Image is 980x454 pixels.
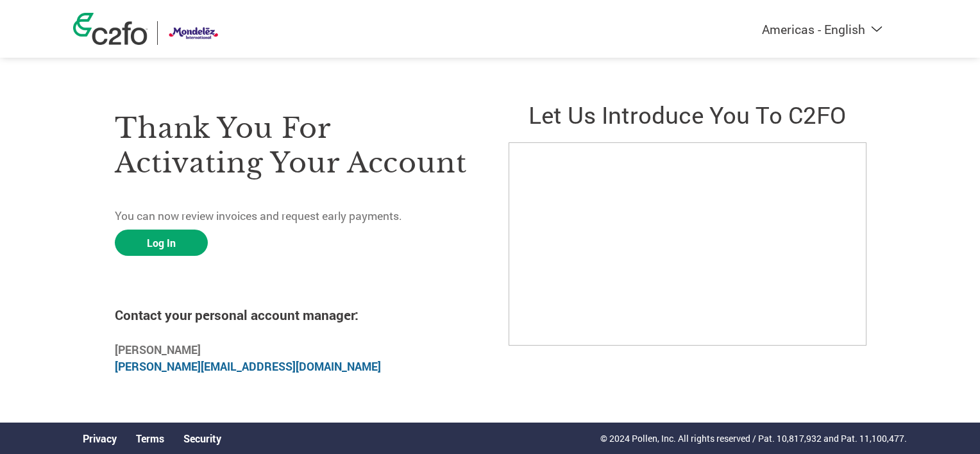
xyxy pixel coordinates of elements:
p: © 2024 Pollen, Inc. All rights reserved / Pat. 10,817,932 and Pat. 11,100,477. [600,432,907,445]
a: Log In [115,230,208,256]
b: [PERSON_NAME] [115,342,201,357]
a: Privacy [83,432,117,445]
h3: Thank you for activating your account [115,111,471,180]
img: c2fo logo [73,13,148,45]
a: Terms [136,432,164,445]
a: [PERSON_NAME][EMAIL_ADDRESS][DOMAIN_NAME] [115,359,381,374]
h2: Let us introduce you to C2FO [509,99,865,130]
iframe: C2FO Introduction Video [509,142,866,346]
h4: Contact your personal account manager: [115,306,471,324]
p: You can now review invoices and request early payments. [115,208,471,224]
img: Mondelez [167,21,222,45]
a: Security [183,432,221,445]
